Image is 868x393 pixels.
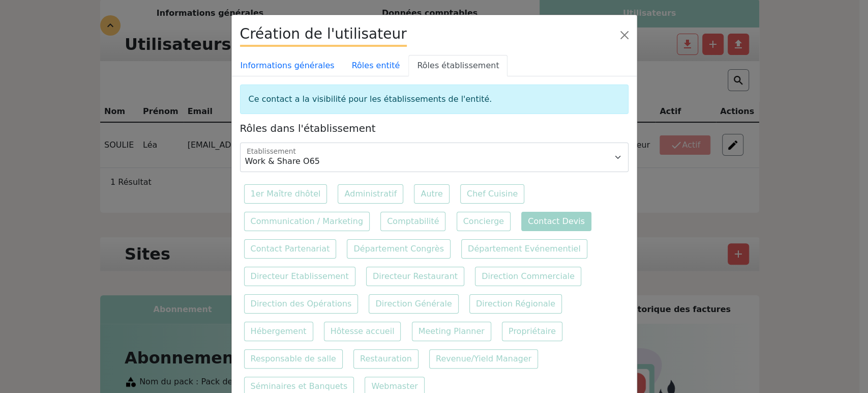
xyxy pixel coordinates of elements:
[429,349,538,369] label: Revenue/Yield Manager
[244,212,370,231] label: Communication / Marketing
[240,85,628,114] div: Ce contact a la visibilité pour les établissements de l'entité.
[366,267,464,286] label: Directeur Restaurant
[232,55,343,76] a: Informations générales
[244,294,358,314] label: Direction des Opérations
[240,23,407,47] h3: Création de l'utilisateur
[353,349,418,369] label: Restauration
[244,239,337,259] label: Contact Partenariat
[616,27,633,43] button: Close
[502,322,562,341] label: Propriétaire
[244,267,355,286] label: Directeur Etablissement
[460,184,524,204] label: Chef Cuisine
[475,267,581,286] label: Direction Commerciale
[244,322,313,341] label: Hébergement
[469,294,562,314] label: Direction Régionale
[244,349,343,369] label: Responsable de salle
[380,212,445,231] label: Comptabilité
[408,55,507,76] a: Rôles établissement
[414,184,449,204] label: Autre
[521,212,591,231] label: Contact Devis
[412,322,491,341] label: Meeting Planner
[369,294,458,314] label: Direction Générale
[461,239,587,259] label: Département Evénementiel
[244,184,327,204] label: 1er Maître dhôtel
[457,212,511,231] label: Concierge
[240,122,628,134] h5: Rôles dans l'établissement
[343,55,409,76] a: Rôles entité
[324,322,401,341] label: Hôtesse accueil
[338,184,403,204] label: Administratif
[347,239,450,259] label: Département Congrès
[240,143,628,172] select: select civility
